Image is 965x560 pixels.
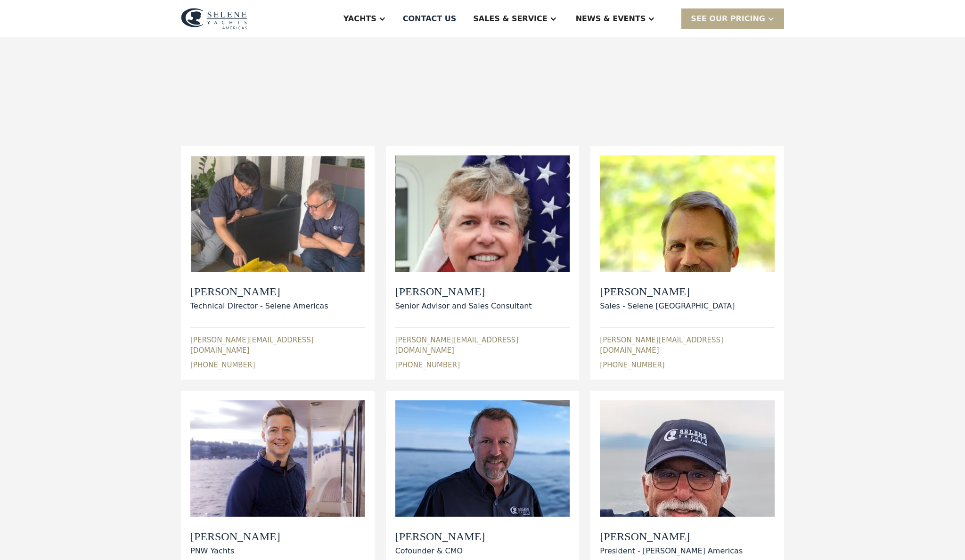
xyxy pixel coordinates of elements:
div: [PERSON_NAME][EMAIL_ADDRESS][DOMAIN_NAME] [600,335,775,356]
img: logo [181,8,247,30]
div: SEE Our Pricing [681,8,784,29]
div: [PERSON_NAME][EMAIL_ADDRESS][DOMAIN_NAME] [395,335,570,356]
div: [PERSON_NAME][EMAIL_ADDRESS][DOMAIN_NAME] [190,335,365,356]
div: Cofounder & CMO [395,545,485,557]
div: [PHONE_NUMBER] [600,360,664,371]
div: [PERSON_NAME]Technical Director - Selene Americas[PERSON_NAME][EMAIL_ADDRESS][DOMAIN_NAME][PHONE_... [190,155,365,370]
div: [PERSON_NAME]Sales - Selene [GEOGRAPHIC_DATA][PERSON_NAME][EMAIL_ADDRESS][DOMAIN_NAME][PHONE_NUMBER] [600,155,775,370]
div: News & EVENTS [576,13,646,24]
div: Yachts [343,13,376,24]
h2: [PERSON_NAME] [395,285,532,299]
div: Contact US [403,13,457,24]
div: [PERSON_NAME]Senior Advisor and Sales Consultant[PERSON_NAME][EMAIL_ADDRESS][DOMAIN_NAME][PHONE_N... [395,155,570,370]
div: Sales - Selene [GEOGRAPHIC_DATA] [600,300,735,312]
h2: [PERSON_NAME] [600,530,743,544]
div: Senior Advisor and Sales Consultant [395,300,532,312]
h2: [PERSON_NAME] [395,530,485,544]
div: [PHONE_NUMBER] [395,360,460,371]
div: SEE Our Pricing [691,13,765,24]
div: Sales & Service [473,13,547,24]
div: PNW Yachts [190,545,280,557]
h2: [PERSON_NAME] [190,530,280,544]
h2: [PERSON_NAME] [600,285,735,299]
div: President - [PERSON_NAME] Americas [600,545,743,557]
div: Technical Director - Selene Americas [190,300,328,312]
h2: [PERSON_NAME] [190,285,328,299]
div: [PHONE_NUMBER] [190,360,255,371]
